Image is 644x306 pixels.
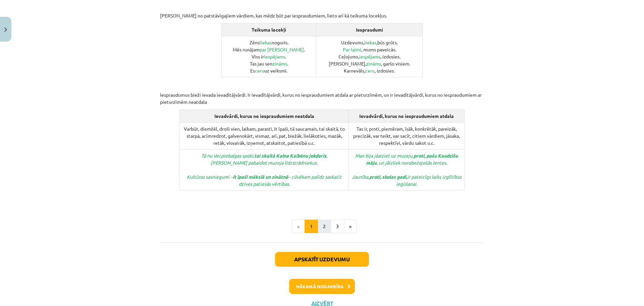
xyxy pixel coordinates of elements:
td: Tas ir, proti, piemēram, īsāk, konkrētāk, pareizāk, precīzāk, var teikt, var sacīt, citiem vārdie... [349,123,465,149]
span: liekas [260,39,272,45]
span: ceru [365,68,375,74]
strong: Ievadvārdi, kurus no iespraudumiem atdala [359,113,454,119]
button: 2 [318,220,331,233]
span: Tā nu Vecpiebalgas spoki, , [PERSON_NAME] pabaidot muzeja līdzstrādniekus. Kultūras sasniegumi – ... [187,152,341,187]
p: Iespraudumus bieži ievada ievadītājvārdi. Ir ievadītājvārdi, kurus no iespraudumiem atdala ar pie... [160,77,484,105]
th: Teikuma locekļi [222,24,316,36]
strong: proti, skolas gadi, [369,174,407,180]
td: Varbūt, diemžēl, droši vien, laikam, parasti, it īpaši, tā saucamais, tai skaitā, to starpā, acīm... [180,123,349,149]
strong: it īpaši mākslā un zinātnē [233,174,288,180]
strong: tai skaitā Kalna Kaibēnu jokdaris [254,152,326,159]
strong: Ievadvārdi, kurus no iespraudumiem neatdala [214,113,314,119]
span: iespējams [264,53,285,59]
span: ceru [255,68,264,74]
img: icon-close-lesson-0947bae3869378f0d4975bcd49f059093ad1ed9edebbc8119c70593378902aed.svg [4,28,7,32]
td: Uzdevums, būs grūts. , mums paveicās. Ceļojums, , izdosies. [PERSON_NAME], , garšo visiem. Karnev... [316,36,423,77]
span: zināms [272,60,287,67]
th: Iespraudumi [316,24,423,36]
span: liekas, [364,39,377,45]
em: Man bija jāaiziet uz muzeju, , un jāizliek norobežojošās lentes. Jaunība, ir pateicīgs laiks izgl... [352,152,462,187]
span: zināms [366,60,381,67]
button: 1 [305,220,318,233]
span: par [PERSON_NAME] [260,46,304,52]
td: Zēns noguris. Mēs runājam . Viss ir . Tas jau sen . Es uz veiksmi. [222,36,316,77]
button: 3 [331,220,344,233]
nav: Page navigation example [160,220,484,233]
button: Nākamā nodarbība [289,279,355,294]
button: » [344,220,357,233]
span: Par laimi [343,46,361,52]
button: Apskatīt uzdevumu [275,252,369,267]
span: iespējams [359,53,380,59]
